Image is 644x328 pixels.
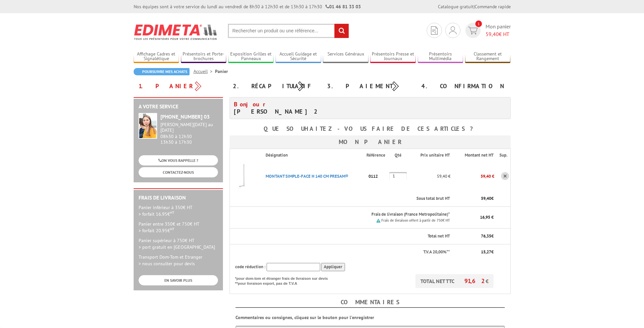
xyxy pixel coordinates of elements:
[236,297,505,308] h4: Commentaires
[139,211,174,217] span: > forfait 16.95€
[264,125,476,132] b: Que souhaitez-vous faire de ces articles ?
[480,214,494,220] span: 16,95 €
[321,263,345,271] input: Appliquer
[465,51,511,62] a: Classement et Rangement
[266,173,348,179] a: MONTANT SIMPLE-FACE H 140 CM PRESAM®
[418,51,463,62] a: Présentoirs Multimédia
[139,204,218,217] p: Panier inférieur à 350€ HT
[139,113,157,139] img: widget-service.jpg
[468,27,478,34] img: devis rapide
[139,228,174,234] span: > forfait 20.95€
[236,314,374,320] b: Commentaires ou consignes, cliquez sur le bouton pour l'enregistrer
[481,196,491,201] span: 59,40
[389,149,410,161] th: Qté
[230,135,511,149] h3: Mon panier
[139,275,218,285] a: EN SAVOIR PLUS
[451,170,494,182] p: 59,40 €
[266,211,450,218] p: Frais de livraison (France Metropolitaine)*
[376,219,380,223] img: picto.png
[139,261,195,267] span: > nous consulter pour devis
[139,254,218,267] p: Transport Dom-Tom et Etranger
[486,23,511,38] span: Mon panier
[134,80,228,92] div: 1. Panier
[415,152,450,159] p: Prix unitaire HT
[260,149,366,161] th: Désignation
[456,152,493,159] p: Montant net HT
[139,195,218,201] h2: Frais de Livraison
[334,24,349,38] input: rechercher
[181,51,227,62] a: Présentoirs et Porte-brochures
[160,122,218,145] div: 08h30 à 12h30 13h30 à 17h30
[228,51,274,62] a: Exposition Grilles et Panneaux
[366,152,389,159] p: Référence
[438,3,511,10] div: |
[370,51,416,62] a: Présentoirs Presse et Journaux
[134,20,218,44] img: Edimeta
[170,227,174,231] sup: HT
[234,101,365,115] h4: [PERSON_NAME] 2
[228,24,349,38] input: Rechercher un produit ou une référence...
[415,274,494,288] p: TOTAL NET TTC €
[323,51,368,62] a: Services Généraux
[325,4,361,10] strong: 01 46 81 33 03
[230,163,256,189] img: MONTANT SIMPLE-FACE H 140 CM PRESAM®
[322,80,416,92] div: 3. Paiement
[139,167,218,177] a: CONTACTEZ-NOUS
[235,264,266,270] span: code réduction :
[486,30,511,38] span: € HT
[170,210,174,215] sup: HT
[366,170,389,182] p: 0112
[193,68,215,74] a: Accueil
[409,170,451,182] p: 59,40 €
[276,51,321,62] a: Accueil Guidage et Sécurité
[416,80,511,92] div: 4. Confirmation
[475,20,482,27] span: 1
[494,149,510,161] th: Sup.
[481,249,491,255] span: 15,27
[260,191,451,206] th: Sous total brut HT
[449,26,456,34] img: devis rapide
[134,51,179,62] a: Affichage Cadres et Signalétique
[235,249,450,255] p: T.V.A 20,00%**
[160,122,218,133] div: [PERSON_NAME][DATE] au [DATE]
[475,4,511,10] a: Commande rapide
[438,4,474,10] a: Catalogue gratuit
[139,237,218,250] p: Panier supérieur à 750€ HT
[481,233,491,239] span: 76,35
[134,68,190,75] a: Poursuivre mes achats
[235,233,450,239] p: Total net HT
[134,3,361,10] div: Nos équipes sont à votre service du lundi au vendredi de 8h30 à 12h30 et de 13h30 à 17h30
[381,218,450,223] small: Frais de livraison offert à partir de 750€ HT
[431,26,438,35] img: devis rapide
[486,31,499,37] span: 59,40
[456,233,493,239] p: €
[160,113,210,120] strong: [PHONE_NUMBER] 03
[139,244,215,250] span: > port gratuit en [GEOGRAPHIC_DATA]
[235,274,334,286] p: *pour dom-tom et étranger frais de livraison sur devis **pour livraison export, pas de T.V.A
[464,23,511,38] a: devis rapide 1 Mon panier 59,40€ HT
[456,249,493,255] p: €
[234,100,269,108] span: Bonjour
[139,155,218,165] a: ON VOUS RAPPELLE ?
[139,221,218,234] p: Panier entre 350€ et 750€ HT
[228,80,322,92] div: 2. Récapitulatif
[456,196,493,202] p: €
[215,68,228,75] li: Panier
[464,277,486,285] span: 91,62
[139,104,218,110] h2: A votre service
